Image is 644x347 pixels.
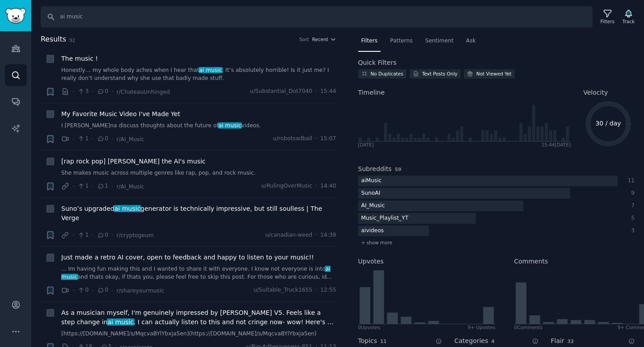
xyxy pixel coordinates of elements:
[627,227,635,235] div: 3
[77,88,89,96] span: 3
[491,339,494,344] span: 4
[69,38,75,43] span: 92
[358,88,385,97] span: Timeline
[116,232,153,238] span: r/cryptogeum
[541,142,571,148] div: 15:44 [DATE]
[358,58,397,67] h2: Quick Filters
[92,286,93,295] span: ·
[425,37,453,45] span: Sentiment
[390,37,412,45] span: Patterns
[61,204,336,223] span: Suno’s upgraded generator is technically impressive, but still soulless | The Verge
[320,182,336,190] span: 14:40
[77,135,89,143] span: 1
[97,231,108,239] span: 0
[320,135,336,143] span: 15:07
[116,288,164,294] span: r/shareyourmusic
[77,286,89,294] span: 0
[61,67,336,82] a: Honestly… my whole body aches when I hear thatai music. It’s absolutely horrible! Is it just me? ...
[468,324,496,330] div: 9+ Upvotes
[77,231,89,239] span: 1
[358,336,377,346] h2: Topics
[514,324,543,330] div: 0 Comment s
[358,188,384,199] div: SunoAI
[627,189,635,197] div: 9
[358,257,384,266] h2: Upvotes
[199,67,223,73] span: ai music
[320,231,336,239] span: 14:39
[61,265,336,281] a: ... Im having fun making this and I wanted to share it with everyone. I know not everyone is into...
[514,257,548,266] h2: Comments
[358,164,392,174] h2: Subreddits
[380,339,387,344] span: 11
[61,157,206,166] a: [rap rock pop] [PERSON_NAME] the AI's music
[61,266,330,280] span: ai music
[261,182,312,190] span: u/RulingOverMusic
[61,308,336,327] span: As a musician myself, I'm genuinely impressed by [PERSON_NAME] V5. Feels like a step change in . ...
[358,176,385,187] div: aiMusic
[627,177,635,185] div: 11
[61,330,336,338] a: [https://[DOMAIN_NAME]/s/MqcvaBYlYbxja5en](https://[DOMAIN_NAME]/s/MqcvaBYlYbxja5en)
[114,205,141,212] span: ai music
[422,71,458,77] div: Text Posts Only
[315,231,317,239] span: ·
[361,239,393,246] span: + show more
[320,286,336,294] span: 12:55
[116,136,144,142] span: r/AI_Music
[250,88,312,96] span: u/Substantial_Dot7040
[107,318,135,326] span: ai music
[312,36,336,42] button: Recent
[299,36,309,42] div: Sort
[72,182,74,191] span: ·
[265,231,312,239] span: u/canadian-weed
[72,87,74,96] span: ·
[92,182,93,191] span: ·
[596,120,621,127] text: 30 / day
[551,336,564,346] h2: Flair
[97,286,108,294] span: 0
[320,88,336,96] span: 15:44
[254,286,312,294] span: u/Suitable_Truck1655
[111,182,113,191] span: ·
[97,182,108,190] span: 1
[77,182,89,190] span: 1
[218,122,242,129] span: ai music
[111,230,113,240] span: ·
[5,8,26,24] img: GummySearch logo
[72,286,74,295] span: ·
[41,34,66,45] span: Results
[97,135,108,143] span: 0
[627,202,635,210] div: 7
[466,37,476,45] span: Ask
[116,89,169,95] span: r/ChateauUnhinged
[61,109,180,119] a: My Favorite Music Video I've Made Yet
[619,8,638,26] button: Track
[623,18,635,25] div: Track
[273,135,312,143] span: u/robotsadball
[111,87,113,96] span: ·
[358,324,381,330] div: 0 Upvote s
[361,37,378,45] span: Filters
[41,6,593,28] input: Search Keyword
[61,169,336,177] a: She makes music across multiple genres like rap, pop, and rock music.
[61,204,336,223] a: Suno’s upgradedai musicgenerator is technically impressive, but still soulless | The Verge
[358,142,374,148] div: [DATE]
[315,88,317,96] span: ·
[358,213,412,224] div: Music_Playlist_YT
[583,88,608,97] span: Velocity
[116,184,144,190] span: r/AI_Music
[92,230,93,240] span: ·
[454,336,488,346] h2: Categories
[61,308,336,327] a: As a musician myself, I'm genuinely impressed by [PERSON_NAME] V5. Feels like a step change inai ...
[61,54,98,63] a: The music !
[568,339,574,344] span: 32
[476,71,512,77] div: Not Viewed Yet
[315,286,317,294] span: ·
[72,134,74,144] span: ·
[371,71,403,77] div: No Duplicates
[92,87,93,96] span: ·
[601,18,614,25] div: Filters
[61,253,314,262] a: Just made a retro AI cover, open to feedback and happy to listen to your music!!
